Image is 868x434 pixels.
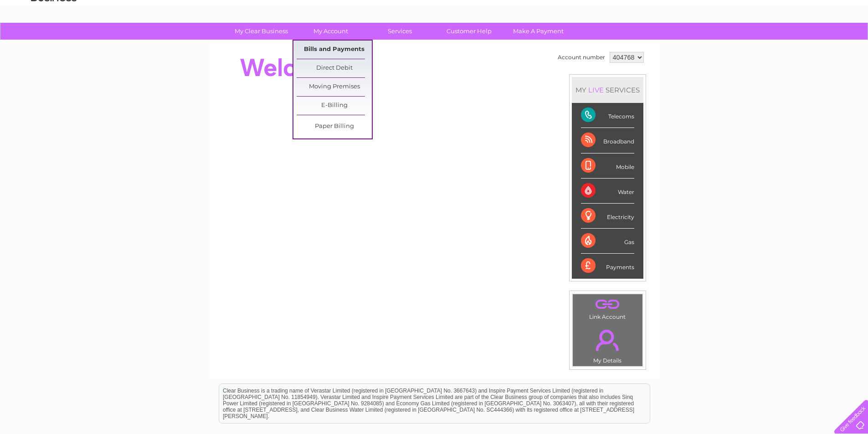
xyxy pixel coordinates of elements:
a: Customer Help [431,23,507,40]
a: Make A Payment [501,23,576,40]
div: Broadband [581,128,634,153]
a: Paper Billing [297,117,372,136]
a: Water [708,39,725,46]
a: . [575,324,640,356]
a: Blog [789,39,802,46]
td: My Details [572,322,643,367]
a: Bills and Payments [297,41,372,59]
a: Energy [730,39,750,46]
div: Payments [581,254,634,278]
a: . [575,296,640,312]
a: Log out [838,39,859,46]
img: logo.png [31,24,77,51]
div: Electricity [581,204,634,229]
div: MY SERVICES [572,77,643,103]
a: Moving Premises [297,78,372,96]
div: Clear Business is a trading name of Verastar Limited (registered in [GEOGRAPHIC_DATA] No. 3667643... [219,5,650,44]
div: Gas [581,229,634,254]
a: Direct Debit [297,59,372,77]
a: Telecoms [756,39,783,46]
a: E-Billing [297,97,372,115]
a: My Account [293,23,368,40]
div: Water [581,179,634,204]
div: Mobile [581,153,634,179]
td: Account number [555,50,607,65]
a: Services [362,23,437,40]
a: My Clear Business [224,23,299,40]
td: Link Account [572,294,643,322]
div: LIVE [586,86,606,94]
a: Contact [807,39,830,46]
div: Telecoms [581,103,634,128]
a: 0333 014 3131 [696,5,759,16]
